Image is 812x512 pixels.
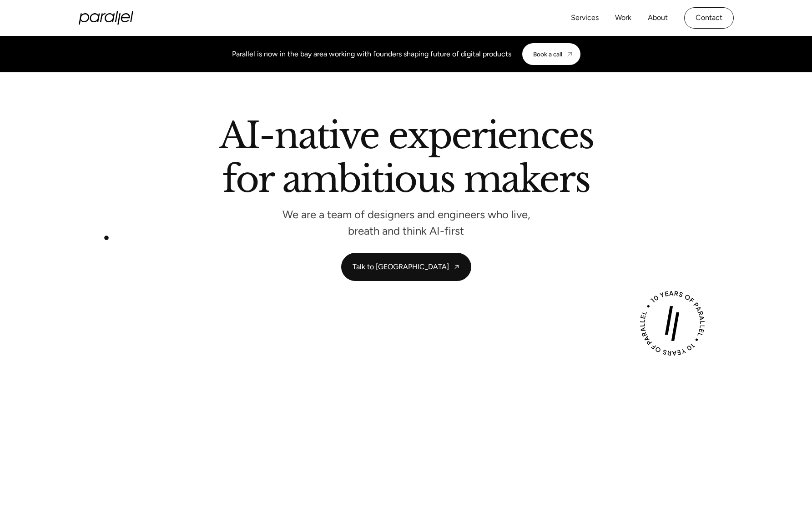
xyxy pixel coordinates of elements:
a: Services [571,11,599,25]
a: home [79,11,133,25]
a: Work [615,11,631,25]
h2: AI-native experiences for ambitious makers [147,118,666,201]
a: Contact [684,7,734,29]
a: About [648,11,668,25]
img: CTA arrow image [566,50,573,58]
p: We are a team of designers and engineers who live, breath and think AI-first [270,211,543,235]
a: Book a call [522,43,580,65]
div: Book a call [533,50,562,58]
div: Parallel is now in the bay area working with founders shaping future of digital products [232,49,511,60]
